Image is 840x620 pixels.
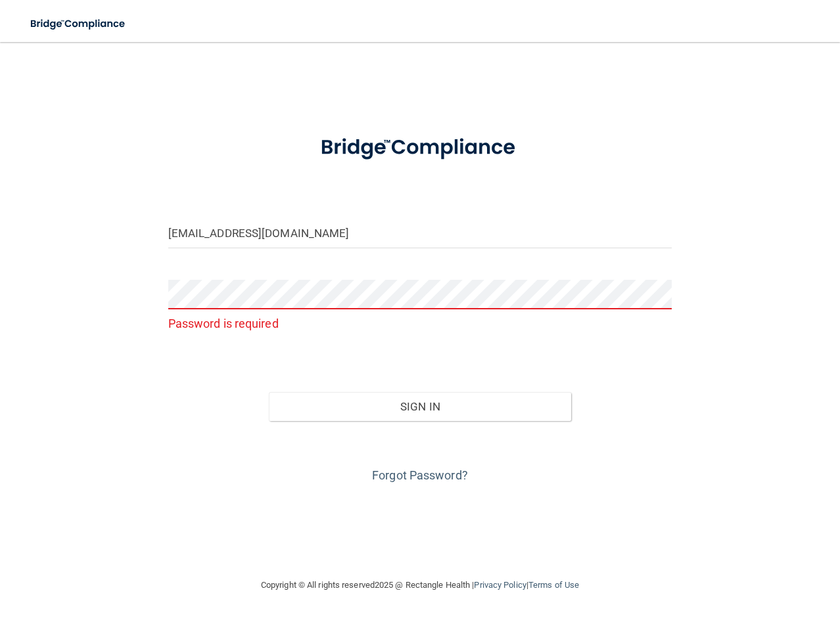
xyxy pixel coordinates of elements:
p: Password is required [168,313,672,334]
button: Sign In [269,392,571,421]
a: Privacy Policy [474,580,526,590]
div: Copyright © All rights reserved 2025 @ Rectangle Health | | [180,564,660,606]
img: bridge_compliance_login_screen.278c3ca4.svg [20,11,137,37]
a: Forgot Password? [372,468,468,482]
a: Terms of Use [528,580,579,590]
input: Email [168,219,672,248]
img: bridge_compliance_login_screen.278c3ca4.svg [299,121,541,175]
